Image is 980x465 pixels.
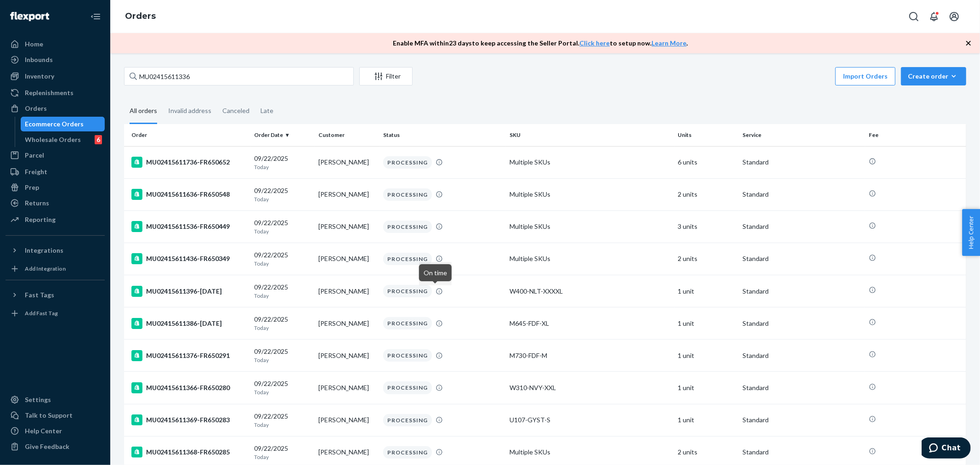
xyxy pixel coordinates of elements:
[742,415,861,425] p: Standard
[674,372,739,404] td: 1 unit
[254,154,312,171] div: 09/22/2025
[674,307,739,340] td: 1 unit
[25,119,84,129] div: Ecommerce Orders
[25,265,66,272] div: Add Integration
[742,254,861,263] p: Standard
[359,67,413,85] button: Filter
[506,243,674,275] td: Multiple SKUs
[131,447,247,458] div: MU02415611368-FR650285
[131,286,247,297] div: MU02415611396-[DATE]
[674,340,739,372] td: 1 unit
[254,260,312,267] p: Today
[254,250,312,267] div: 09/22/2025
[922,437,971,460] iframe: Opens a widget where you can chat to one of our agents
[510,319,671,328] div: M645-FDF-XL
[25,395,51,404] div: Settings
[131,382,247,393] div: MU02415611366-FR650280
[742,448,861,457] p: Standard
[6,164,105,179] a: Freight
[118,3,163,30] ol: breadcrumbs
[25,151,44,160] div: Parcel
[674,124,739,146] th: Units
[865,124,966,146] th: Fee
[21,132,105,147] a: Wholesale Orders6
[383,446,432,459] div: PROCESSING
[261,99,273,123] div: Late
[315,307,380,340] td: [PERSON_NAME]
[131,189,247,200] div: MU02415611636-FR650548
[393,39,688,48] p: Enable MFA within 23 days to keep accessing the Seller Portal. to setup now. .
[254,356,312,364] p: Today
[25,88,74,97] div: Replenishments
[254,186,312,203] div: 09/22/2025
[6,306,105,321] a: Add Fast Tag
[835,67,895,85] button: Import Orders
[380,124,506,146] th: Status
[315,372,380,404] td: [PERSON_NAME]
[6,288,105,302] button: Fast Tags
[168,99,211,123] div: Invalid address
[250,124,315,146] th: Order Date
[131,318,247,329] div: MU02415611386-[DATE]
[652,39,687,47] a: Learn More
[383,349,432,362] div: PROCESSING
[124,124,250,146] th: Order
[6,424,105,438] a: Help Center
[222,99,249,123] div: Canceled
[674,178,739,210] td: 2 units
[25,104,47,113] div: Orders
[315,275,380,307] td: [PERSON_NAME]
[510,287,671,296] div: W400-NLT-XXXXL
[25,442,69,451] div: Give Feedback
[318,131,376,139] div: Customer
[315,340,380,372] td: [PERSON_NAME]
[25,426,62,436] div: Help Center
[315,146,380,178] td: [PERSON_NAME]
[674,275,739,307] td: 1 unit
[95,135,102,144] div: 6
[383,414,432,426] div: PROCESSING
[254,227,312,235] p: Today
[254,163,312,171] p: Today
[25,183,39,192] div: Prep
[254,218,312,235] div: 09/22/2025
[6,392,105,407] a: Settings
[360,72,412,81] div: Filter
[674,146,739,178] td: 6 units
[6,52,105,67] a: Inbounds
[315,178,380,210] td: [PERSON_NAME]
[25,198,49,208] div: Returns
[962,209,980,256] button: Help Center
[383,381,432,394] div: PROCESSING
[6,408,105,423] button: Talk to Support
[130,99,157,124] div: All orders
[739,124,865,146] th: Service
[254,195,312,203] p: Today
[6,261,105,276] a: Add Integration
[125,11,156,21] a: Orders
[254,421,312,429] p: Today
[25,55,53,64] div: Inbounds
[254,379,312,396] div: 09/22/2025
[742,158,861,167] p: Standard
[25,72,54,81] div: Inventory
[510,351,671,360] div: M730-FDF-M
[908,72,959,81] div: Create order
[742,351,861,360] p: Standard
[25,215,56,224] div: Reporting
[25,309,58,317] div: Add Fast Tag
[131,414,247,425] div: MU02415611369-FR650283
[905,7,923,26] button: Open Search Box
[254,324,312,332] p: Today
[6,212,105,227] a: Reporting
[383,317,432,329] div: PROCESSING
[506,146,674,178] td: Multiple SKUs
[25,40,43,49] div: Home
[6,101,105,116] a: Orders
[25,246,63,255] div: Integrations
[6,196,105,210] a: Returns
[131,221,247,232] div: MU02415611536-FR650449
[383,221,432,233] div: PROCESSING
